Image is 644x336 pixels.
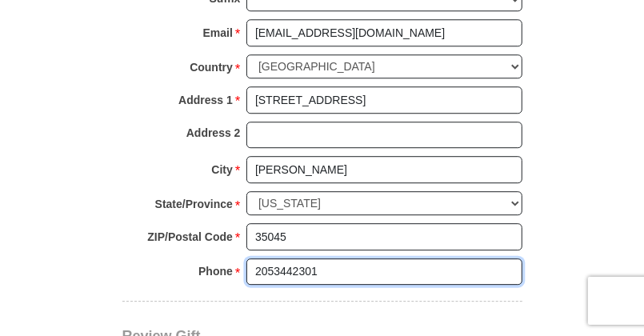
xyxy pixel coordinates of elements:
strong: Email [203,22,233,44]
strong: Address 2 [186,122,241,144]
strong: Address 1 [178,89,233,111]
strong: Phone [198,260,233,282]
strong: ZIP/Postal Code [147,226,233,248]
strong: Country [190,56,233,78]
strong: City [211,158,232,181]
strong: State/Province [155,193,233,215]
